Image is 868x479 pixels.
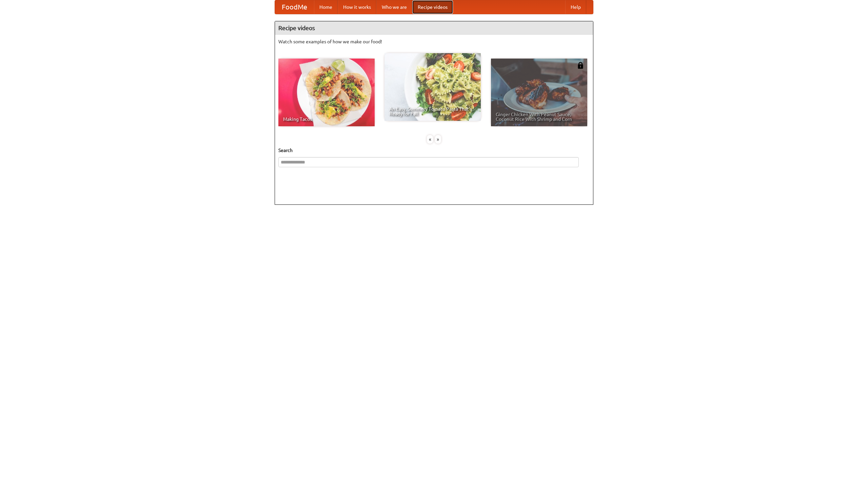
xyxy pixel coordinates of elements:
h4: Recipe videos [275,21,593,35]
span: An Easy, Summery Tomato Pasta That's Ready for Fall [389,107,476,116]
a: How it works [338,0,376,14]
h5: Search [278,147,590,154]
a: FoodMe [275,0,314,14]
a: Recipe videos [412,0,453,14]
p: Watch some examples of how we make our food! [278,38,590,45]
div: » [435,135,441,144]
a: Home [314,0,338,14]
img: 483408.png [577,62,584,69]
a: An Easy, Summery Tomato Pasta That's Ready for Fall [384,53,481,121]
a: Help [565,0,586,14]
div: « [427,135,433,144]
a: Who we are [376,0,412,14]
span: Making Tacos [283,117,370,122]
a: Making Tacos [278,59,375,126]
